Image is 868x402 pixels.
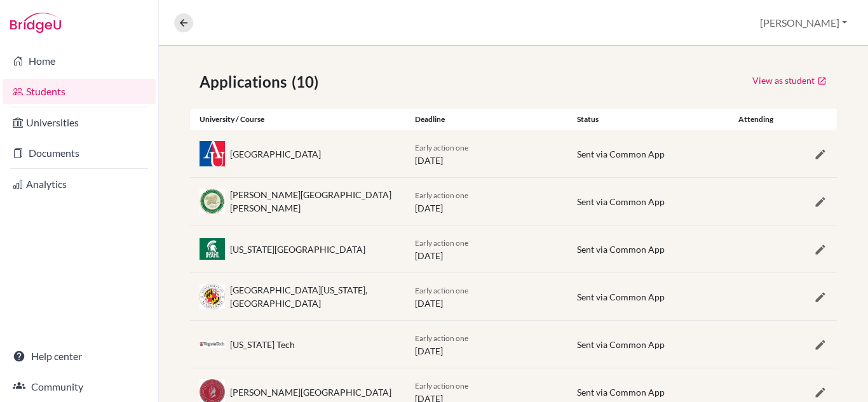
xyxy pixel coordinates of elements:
span: Sent via Common App [577,244,665,255]
span: Early action one [415,191,468,200]
img: Bridge-U [10,13,61,33]
a: Universities [3,110,156,135]
span: Sent via Common App [577,149,665,159]
div: [DATE] [405,140,567,167]
div: Status [567,114,729,125]
img: us_gmu_76u2tk45.jpeg [200,189,225,214]
a: Analytics [3,171,156,197]
span: Sent via Common App [577,339,665,350]
span: Early action one [415,286,468,295]
span: Applications [200,70,292,93]
span: Early action one [415,238,468,248]
a: Home [3,48,156,74]
span: (10) [292,70,323,93]
span: Sent via Common App [577,387,665,398]
div: [US_STATE] Tech [230,338,295,351]
div: [DATE] [405,236,567,262]
img: us_umd_61blo108.jpeg [200,284,225,309]
div: University / Course [190,114,405,125]
a: Documents [3,140,156,166]
img: us_msu_ktofmbki.jpeg [200,238,225,259]
span: Early action one [415,381,468,391]
div: [US_STATE][GEOGRAPHIC_DATA] [230,243,365,256]
a: View as student [752,70,827,90]
span: Sent via Common App [577,196,665,207]
div: [GEOGRAPHIC_DATA] [230,147,321,161]
div: [GEOGRAPHIC_DATA][US_STATE], [GEOGRAPHIC_DATA] [230,283,396,310]
div: [DATE] [405,331,567,358]
a: Community [3,374,156,399]
img: us_vt_68jvz9yv.png [200,340,225,348]
div: [PERSON_NAME][GEOGRAPHIC_DATA][PERSON_NAME] [230,188,396,215]
span: Early action one [415,143,468,152]
div: [DATE] [405,283,567,310]
button: [PERSON_NAME] [754,11,853,35]
div: [PERSON_NAME][GEOGRAPHIC_DATA] [230,385,391,399]
a: Students [3,79,156,104]
span: Sent via Common App [577,291,665,302]
a: Help center [3,344,156,369]
div: [DATE] [405,188,567,215]
div: Deadline [405,114,567,125]
div: Attending [729,114,783,125]
img: us_ame_mioyueh_.jpeg [200,141,225,166]
span: Early action one [415,333,468,343]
